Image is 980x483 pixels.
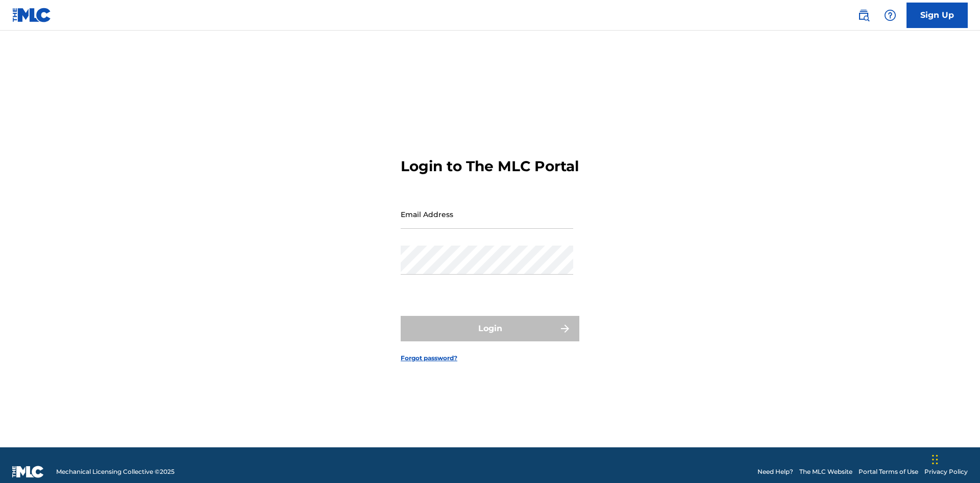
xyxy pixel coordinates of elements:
img: help [884,9,896,21]
a: Forgot password? [401,354,457,363]
iframe: Chat Widget [929,434,980,483]
img: MLC Logo [12,8,52,22]
a: Sign Up [906,3,968,28]
div: Drag [932,444,938,475]
img: search [857,9,870,21]
a: Portal Terms of Use [859,467,918,476]
a: The MLC Website [799,467,852,476]
h3: Login to The MLC Portal [401,157,579,175]
a: Public Search [853,5,874,25]
div: Help [880,5,900,25]
span: Mechanical Licensing Collective © 2025 [56,467,175,476]
a: Need Help? [757,467,793,476]
img: logo [12,466,44,478]
a: Privacy Policy [924,467,968,476]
